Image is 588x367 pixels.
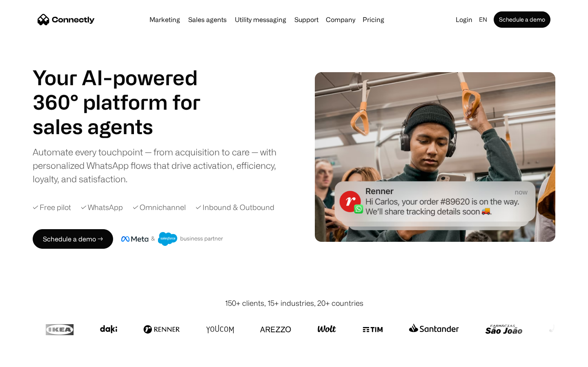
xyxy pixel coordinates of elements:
[479,14,487,25] div: en
[133,202,186,213] div: ✓ Omnichannel
[185,16,230,23] a: Sales agents
[33,65,220,114] h1: Your AI-powered 360° platform for
[33,114,220,139] h1: sales agents
[33,145,290,186] div: Automate every touchpoint — from acquisition to care — with personalized WhatsApp flows that driv...
[452,14,476,25] a: Login
[359,16,388,23] a: Pricing
[33,229,113,249] a: Schedule a demo →
[8,352,49,364] aside: Language selected: English
[494,11,550,28] a: Schedule a demo
[33,202,71,213] div: ✓ Free pilot
[81,202,123,213] div: ✓ WhatsApp
[326,14,355,25] div: Company
[225,298,363,309] div: 150+ clients, 15+ industries, 20+ countries
[16,353,49,364] ul: Language list
[121,232,223,246] img: Meta and Salesforce business partner badge.
[146,16,183,23] a: Marketing
[291,16,322,23] a: Support
[232,16,290,23] a: Utility messaging
[196,202,274,213] div: ✓ Inbound & Outbound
